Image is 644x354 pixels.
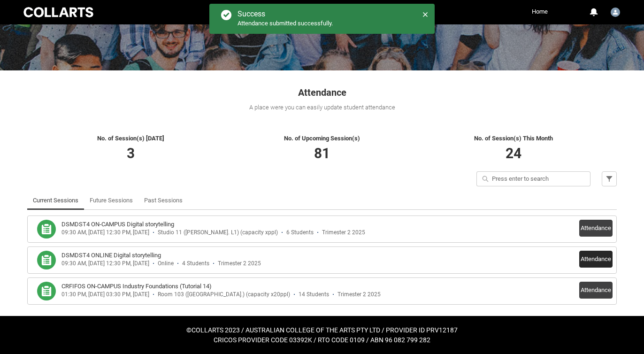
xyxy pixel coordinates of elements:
[238,9,333,19] div: Success
[579,282,613,299] button: Attendance
[138,191,188,210] li: Past Sessions
[314,145,330,162] span: 81
[602,171,617,186] button: Filter
[476,171,590,186] input: Press enter to search
[90,191,133,210] a: Future Sessions
[158,291,290,298] div: Room 103 ([GEOGRAPHIC_DATA].) (capacity x20ppl)
[474,135,553,142] span: No. of Session(s) This Month
[579,251,613,268] button: Attendance
[61,282,212,291] h3: CRFIFOS ON-CAMPUS Industry Foundations (Tutorial 14)
[579,220,613,237] button: Attendance
[284,135,360,142] span: No. of Upcoming Session(s)
[144,191,183,210] a: Past Sessions
[298,87,346,98] span: Attendance
[608,4,622,19] button: User Profile Faculty.lwatson
[611,8,620,17] img: Faculty.lwatson
[27,103,617,112] div: A place were you can easily update student attendance
[322,229,365,236] div: Trimester 2 2025
[337,291,381,298] div: Trimester 2 2025
[61,251,161,260] h3: DSMDST4 ONLINE Digital storytelling
[286,229,314,236] div: 6 Students
[61,260,149,267] div: 09:30 AM, [DATE] 12:30 PM, [DATE]
[158,229,278,236] div: Studio 11 ([PERSON_NAME]. L1) (capacity xppl)
[158,260,174,267] div: Online
[182,260,209,267] div: 4 Students
[33,191,78,210] a: Current Sessions
[218,260,261,267] div: Trimester 2 2025
[238,20,333,27] span: Attendance submitted successfully.
[61,220,174,229] h3: DSMDST4 ON-CAMPUS Digital storytelling
[61,229,149,236] div: 09:30 AM, [DATE] 12:30 PM, [DATE]
[84,191,138,210] li: Future Sessions
[529,5,550,19] a: Home
[97,135,164,142] span: No. of Session(s) [DATE]
[27,191,84,210] li: Current Sessions
[127,145,135,162] span: 3
[61,291,149,298] div: 01:30 PM, [DATE] 03:30 PM, [DATE]
[506,145,521,162] span: 24
[299,291,329,298] div: 14 Students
